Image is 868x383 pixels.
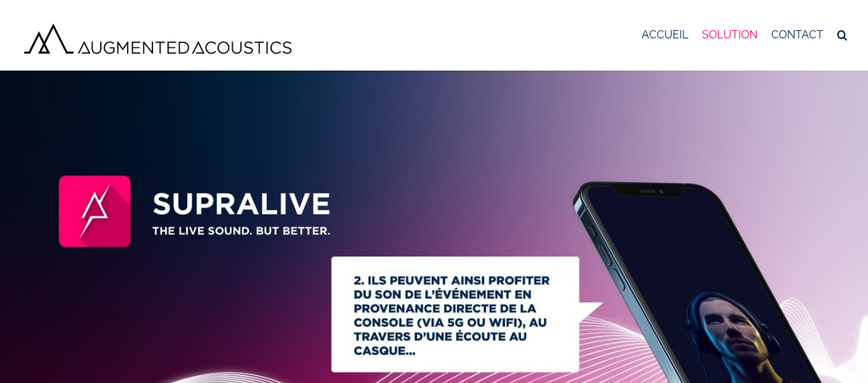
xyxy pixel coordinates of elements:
span: ACCUEIL [642,29,688,40]
a: CONTACT [771,10,823,60]
img: Augmented Acoustics Logo [21,21,295,57]
a: Recherche [837,10,847,60]
span: CONTACT [771,29,823,40]
nav: Menu principal [642,10,847,60]
a: SOLUTION [702,10,758,60]
span: SOLUTION [702,29,758,40]
a: ACCUEIL [642,10,688,60]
